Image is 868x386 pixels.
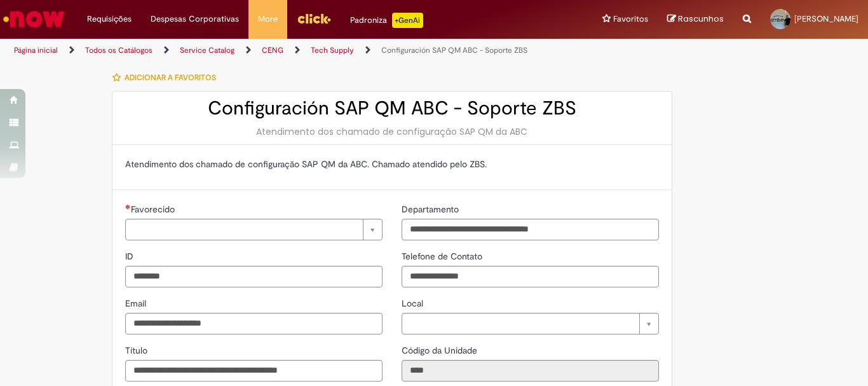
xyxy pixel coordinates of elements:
[402,345,480,356] span: Somente leitura - Código da Unidade
[402,203,461,215] span: Departamento
[613,13,648,25] span: Favoritos
[678,13,724,25] span: Rascunhos
[297,9,331,28] img: click_logo_yellow_360x200.png
[112,64,223,91] button: Adicionar a Favoritos
[262,45,283,55] a: CENG
[131,203,177,215] span: Necessários - Favorecido
[402,251,485,262] span: Telefone de Contato
[125,72,216,83] span: Adicionar a Favoritos
[258,13,278,25] span: More
[125,266,383,287] input: ID
[402,344,480,357] label: Somente leitura - Código da Unidade
[125,219,383,240] a: Limpar campo Favorecido
[85,45,153,55] a: Todos os Catálogos
[402,266,659,287] input: Telefone de Contato
[794,13,858,24] span: [PERSON_NAME]
[125,251,136,262] span: ID
[125,158,659,170] p: Atendimento dos chamado de configuração SAP QM da ABC. Chamado atendido pelo ZBS.
[87,13,132,25] span: Requisições
[125,345,150,356] span: Título
[1,6,67,32] img: ServiceNow
[180,45,234,55] a: Service Catalog
[125,204,131,209] span: Necessários
[14,45,58,55] a: Página inicial
[10,39,569,62] ul: Trilhas de página
[125,298,149,309] span: Email
[125,360,383,382] input: Título
[125,125,659,138] div: Atendimento dos chamado de configuração SAP QM da ABC
[350,13,423,28] div: Padroniza
[311,45,354,55] a: Tech Supply
[402,360,659,382] input: Código da Unidade
[667,13,724,25] a: Rascunhos
[402,313,659,334] a: Limpar campo Local
[125,313,383,334] input: Email
[125,98,659,119] h2: Configuración SAP QM ABC - Soporte ZBS
[392,13,423,28] p: +GenAi
[402,219,659,240] input: Departamento
[151,13,239,25] span: Despesas Corporativas
[381,45,527,55] a: Configuración SAP QM ABC - Soporte ZBS
[402,298,426,309] span: Local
